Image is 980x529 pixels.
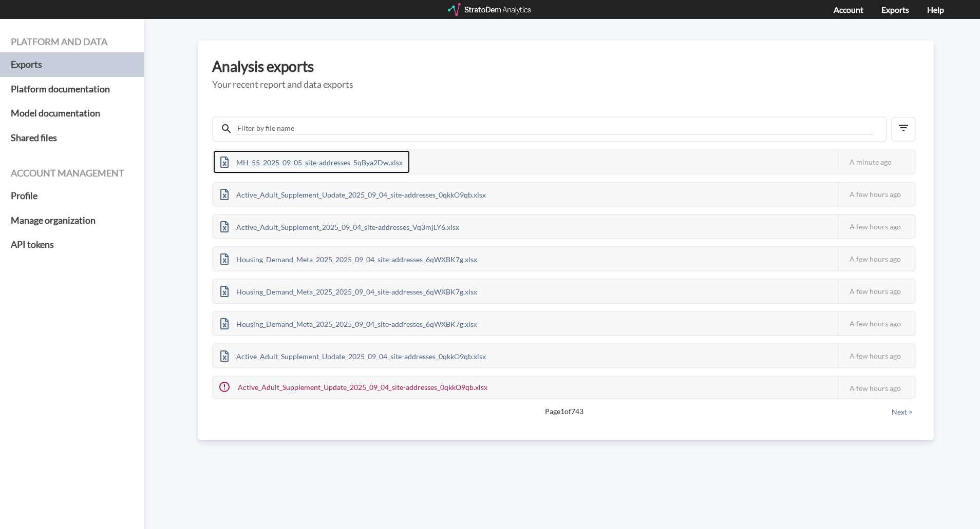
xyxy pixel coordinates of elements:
div: Active_Adult_Supplement_Update_2025_09_04_site-addresses_0qkkO9qb.xlsx [213,183,493,206]
a: Active_Adult_Supplement_Update_2025_09_04_site-addresses_0qkkO9qb.xlsx [213,350,493,359]
div: Housing_Demand_Meta_2025_2025_09_04_site-addresses_6qWXBK7g.xlsx [213,312,484,335]
div: Housing_Demand_Meta_2025_2025_09_04_site-addresses_6qWXBK7g.xlsx [213,247,484,270]
a: Exports [11,52,133,77]
span: Page 1 of 743 [248,406,880,417]
div: A few hours ago [838,247,915,270]
a: MH_55_2025_09_05_site-addresses_5qBya2Dw.xlsx [213,156,410,165]
div: A few hours ago [838,215,915,238]
h4: Platform and data [11,37,133,47]
div: Active_Adult_Supplement_Update_2025_09_04_site-addresses_0qkkO9qb.xlsx [213,377,495,398]
a: Exports [881,5,909,14]
a: Help [927,5,944,14]
div: Housing_Demand_Meta_2025_2025_09_04_site-addresses_6qWXBK7g.xlsx [213,280,484,303]
div: Active_Adult_Supplement_2025_09_04_site-addresses_Vq3mjLY6.xlsx [213,215,466,238]
a: Platform documentation [11,77,133,102]
h4: Account management [11,168,133,179]
a: Manage organization [11,208,133,233]
a: Model documentation [11,101,133,126]
div: A few hours ago [838,344,915,367]
div: A minute ago [838,150,915,173]
a: Active_Adult_Supplement_Update_2025_09_04_site-addresses_0qkkO9qb.xlsx [213,189,493,198]
a: API tokens [11,232,133,257]
h3: Analysis exports [212,58,919,74]
a: Profile [11,184,133,208]
a: Shared files [11,126,133,150]
a: Housing_Demand_Meta_2025_2025_09_04_site-addresses_6qWXBK7g.xlsx [213,318,484,327]
div: Active_Adult_Supplement_Update_2025_09_04_site-addresses_0qkkO9qb.xlsx [213,344,493,367]
div: A few hours ago [838,183,915,206]
div: A few hours ago [838,312,915,335]
div: MH_55_2025_09_05_site-addresses_5qBya2Dw.xlsx [213,150,410,173]
a: Housing_Demand_Meta_2025_2025_09_04_site-addresses_6qWXBK7g.xlsx [213,286,484,295]
a: Active_Adult_Supplement_2025_09_04_site-addresses_Vq3mjLY6.xlsx [213,221,466,230]
div: A few hours ago [838,377,915,400]
button: Next > [889,406,916,418]
input: Filter by file name [236,123,873,134]
div: A few hours ago [838,280,915,303]
a: Housing_Demand_Meta_2025_2025_09_04_site-addresses_6qWXBK7g.xlsx [213,253,484,262]
a: Account [834,5,863,14]
h5: Your recent report and data exports [212,80,919,90]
